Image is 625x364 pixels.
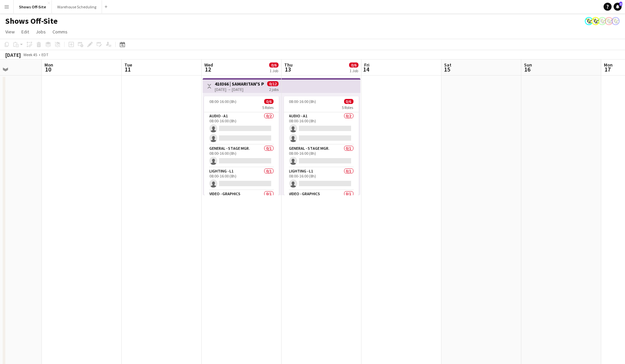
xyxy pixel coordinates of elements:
[43,66,53,73] span: 10
[363,66,370,73] span: 14
[269,63,279,68] span: 0/6
[267,81,279,86] span: 0/12
[619,2,622,6] span: 3
[284,62,293,68] span: Thu
[364,62,370,68] span: Fri
[614,3,622,11] a: 3
[203,66,213,73] span: 12
[5,51,21,58] div: [DATE]
[50,27,70,36] a: Comms
[33,27,48,36] a: Jobs
[349,63,358,68] span: 0/6
[605,17,613,25] app-user-avatar: Labor Coordinator
[269,86,279,92] div: 2 jobs
[21,29,29,35] span: Edit
[19,27,32,36] a: Edit
[22,52,39,57] span: Week 45
[5,29,15,35] span: View
[123,66,132,73] span: 11
[44,62,53,68] span: Mon
[36,29,46,35] span: Jobs
[209,99,236,104] span: 08:00-16:00 (8h)
[585,17,593,25] app-user-avatar: Labor Coordinator
[284,112,359,145] app-card-role: Audio - A10/208:00-16:00 (8h)
[289,99,316,104] span: 08:00-16:00 (8h)
[204,190,279,213] app-card-role: Video - Graphics0/1
[444,62,451,68] span: Sat
[204,96,279,195] app-job-card: 08:00-16:00 (8h)0/65 RolesAudio - A10/208:00-16:00 (8h) General - Stage Mgr.0/108:00-16:00 (8h) L...
[349,68,358,73] div: 1 Job
[524,62,532,68] span: Sun
[598,17,606,25] app-user-avatar: Labor Coordinator
[604,62,613,68] span: Mon
[52,0,102,13] button: Warehouse Scheduling
[3,27,17,36] a: View
[215,81,265,87] h3: 410366 | SAMARITAN'S PURSE [GEOGRAPHIC_DATA] [GEOGRAPHIC_DATA]-8 Retirement
[204,112,279,145] app-card-role: Audio - A10/208:00-16:00 (8h)
[262,105,274,110] span: 5 Roles
[5,16,58,26] h1: Shows Off-Site
[612,17,620,25] app-user-avatar: Labor Coordinator
[264,99,274,104] span: 0/6
[204,167,279,190] app-card-role: Lighting - L10/108:00-16:00 (8h)
[592,17,600,25] app-user-avatar: Labor Coordinator
[344,99,353,104] span: 0/6
[284,167,359,190] app-card-role: Lighting - L10/108:00-16:00 (8h)
[124,62,132,68] span: Tue
[284,190,359,213] app-card-role: Video - Graphics0/1
[523,66,532,73] span: 16
[204,62,213,68] span: Wed
[14,0,52,13] button: Shows Off-Site
[342,105,353,110] span: 5 Roles
[283,66,293,73] span: 13
[270,68,278,73] div: 1 Job
[284,96,359,195] app-job-card: 08:00-16:00 (8h)0/65 RolesAudio - A10/208:00-16:00 (8h) General - Stage Mgr.0/108:00-16:00 (8h) L...
[215,87,265,92] div: [DATE] → [DATE]
[204,145,279,167] app-card-role: General - Stage Mgr.0/108:00-16:00 (8h)
[41,52,48,57] div: EDT
[603,66,613,73] span: 17
[53,29,68,35] span: Comms
[443,66,451,73] span: 15
[284,145,359,167] app-card-role: General - Stage Mgr.0/108:00-16:00 (8h)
